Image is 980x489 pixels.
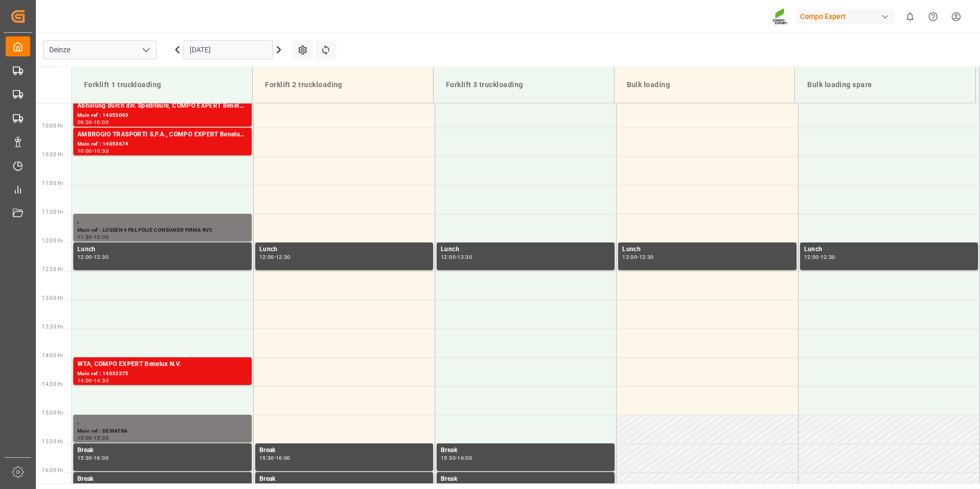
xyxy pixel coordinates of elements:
[259,255,274,259] div: 12:00
[77,130,248,140] div: AMBROGIO TRASPORTI S.P.A., COMPO EXPERT Benelux N.V.
[276,255,291,259] div: 12:30
[94,378,109,383] div: 14:30
[77,255,92,259] div: 12:00
[92,378,94,383] div: -
[94,456,109,460] div: 16:00
[804,244,974,255] div: Lunch
[42,180,63,186] span: 11:00 Hr
[42,123,63,129] span: 10:00 Hr
[92,120,94,125] div: -
[183,40,273,59] input: DD.MM.YYYY
[804,255,819,259] div: 12:00
[274,255,276,259] div: -
[94,120,109,125] div: 10:00
[77,101,248,111] div: Abholung durch div. Spediteure, COMPO EXPERT Benelux N.V.
[94,255,109,259] div: 12:30
[457,456,472,460] div: 16:00
[77,474,248,484] div: Break
[639,255,654,259] div: 12:30
[274,456,276,460] div: -
[42,410,63,416] span: 15:00 Hr
[77,244,248,255] div: Lunch
[77,359,248,370] div: WTA, COMPO EXPERT Benelux N.V.
[42,209,63,215] span: 11:30 Hr
[803,75,967,94] div: Bulk loading spare
[138,42,153,58] button: open menu
[77,235,92,239] div: 11:30
[92,456,94,460] div: -
[77,226,248,235] div: Main ref : LOSSEN 4 PAL FOLIE CONSUMER FIRMA RVC
[259,456,274,460] div: 15:30
[94,436,109,440] div: 15:30
[457,255,472,259] div: 12:30
[637,255,639,259] div: -
[77,436,92,440] div: 15:00
[42,439,63,444] span: 15:30 Hr
[42,295,63,301] span: 13:00 Hr
[77,140,248,149] div: Main ref : 14053674
[80,75,244,94] div: Forklift 1 truckloading
[42,238,63,243] span: 12:00 Hr
[259,445,429,456] div: Break
[259,244,429,255] div: Lunch
[441,244,610,255] div: Lunch
[441,255,456,259] div: 12:00
[442,75,606,94] div: Forklift 3 truckloading
[922,5,945,28] button: Help Center
[276,456,291,460] div: 16:00
[92,255,94,259] div: -
[819,255,821,259] div: -
[42,467,63,473] span: 16:00 Hr
[94,235,109,239] div: 12:00
[441,445,610,456] div: Break
[77,427,248,436] div: Main ref : DEMATRA
[92,436,94,440] div: -
[456,456,457,460] div: -
[77,445,248,456] div: Break
[94,149,109,153] div: 10:30
[77,149,92,153] div: 10:00
[43,40,157,59] input: Type to search/select
[42,381,63,387] span: 14:30 Hr
[77,370,248,378] div: Main ref : 14053375
[456,255,457,259] div: -
[77,111,248,120] div: Main ref : 14053093
[42,152,63,157] span: 10:30 Hr
[441,456,456,460] div: 15:30
[899,5,922,28] button: show 0 new notifications
[622,244,792,255] div: Lunch
[77,120,92,125] div: 09:30
[77,378,92,383] div: 14:00
[772,8,789,26] img: Screenshot%202023-09-29%20at%2010.02.21.png_1712312052.png
[261,75,425,94] div: Forklift 2 truckloading
[92,235,94,239] div: -
[796,9,894,24] div: Compo Expert
[42,324,63,330] span: 13:30 Hr
[77,216,248,226] div: ,
[259,474,429,484] div: Break
[77,456,92,460] div: 15:30
[441,474,610,484] div: Break
[77,417,248,427] div: ,
[622,255,637,259] div: 12:00
[42,267,63,272] span: 12:30 Hr
[92,149,94,153] div: -
[623,75,787,94] div: Bulk loading
[796,7,899,26] button: Compo Expert
[821,255,835,259] div: 12:30
[42,353,63,358] span: 14:00 Hr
